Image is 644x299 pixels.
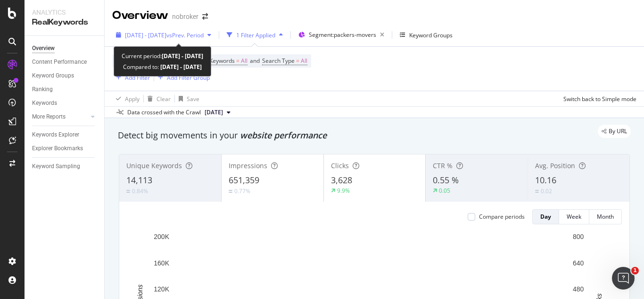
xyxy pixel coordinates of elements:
button: Month [589,209,622,224]
div: 0.84% [132,187,148,195]
text: 120K [154,285,169,293]
span: 2025 Aug. 4th [205,108,223,117]
button: Segment:packers-movers [295,27,388,43]
span: 1 [631,267,639,274]
a: Keywords Explorer [32,130,98,140]
text: 480 [573,285,584,293]
div: Compared to: [123,61,202,72]
div: Data crossed with the Crawl [127,108,201,117]
span: 14,113 [126,174,152,186]
iframe: Intercom live chat [612,267,635,290]
button: [DATE] [201,107,234,118]
img: Equal [229,190,232,193]
span: Clicks [331,161,349,170]
div: Add Filter Group [167,74,210,82]
div: Keyword Sampling [32,162,80,171]
span: 3,628 [331,174,352,186]
span: [DATE] - [DATE] [125,31,166,39]
div: Overview [112,8,168,24]
span: and [250,57,260,65]
div: Content Performance [32,57,87,67]
a: Explorer Bookmarks [32,144,98,154]
div: 0.05 [439,187,450,195]
div: Explorer Bookmarks [32,144,83,154]
div: Apply [125,95,140,103]
button: Day [532,209,559,224]
span: CTR % [433,161,453,170]
button: Clear [144,91,171,106]
span: = [296,57,299,65]
div: 9.9% [337,187,350,195]
a: More Reports [32,112,88,122]
span: Segment: packers-movers [309,31,376,39]
div: legacy label [598,125,631,138]
span: Impressions [229,161,267,170]
div: Keywords [32,98,57,108]
a: Keywords [32,98,98,108]
span: Avg. Position [535,161,575,170]
button: Week [559,209,589,224]
button: Add Filter [112,72,150,83]
b: [DATE] - [DATE] [162,52,203,60]
div: Keyword Groups [32,71,74,81]
span: 0.55 % [433,174,459,186]
a: Overview [32,43,98,53]
text: 800 [573,233,584,240]
span: vs Prev. Period [166,31,204,39]
button: [DATE] - [DATE]vsPrev. Period [112,27,215,43]
text: 160K [154,259,169,267]
div: Keywords Explorer [32,130,79,140]
img: Equal [126,190,130,193]
span: Search Type [262,57,295,65]
span: By URL [609,128,627,134]
div: 1 Filter Applied [236,31,275,39]
div: arrow-right-arrow-left [202,13,208,20]
div: Switch back to Simple mode [563,95,636,103]
div: Day [540,213,551,221]
div: 0.02 [541,187,552,195]
text: 640 [573,259,584,267]
button: Save [175,91,199,106]
div: Overview [32,43,55,53]
div: nobroker [172,12,198,21]
button: Switch back to Simple mode [560,91,636,106]
span: Unique Keywords [126,161,182,170]
span: = [236,57,239,65]
div: 0.77% [234,187,250,195]
div: Add Filter [125,74,150,82]
div: Week [567,213,581,221]
button: Keyword Groups [396,27,456,43]
text: 200K [154,233,169,240]
div: Save [187,95,199,103]
button: Apply [112,91,140,106]
div: More Reports [32,112,66,122]
a: Content Performance [32,57,98,67]
div: Keyword Groups [409,31,453,39]
div: Clear [157,95,171,103]
img: Equal [535,190,539,193]
div: Compare periods [479,213,525,221]
b: [DATE] - [DATE] [159,63,202,71]
a: Keyword Sampling [32,162,98,171]
div: Ranking [32,85,53,94]
div: RealKeywords [32,17,97,28]
div: Current period: [122,51,203,61]
a: Keyword Groups [32,71,98,81]
button: 1 Filter Applied [223,27,287,43]
span: 10.16 [535,174,556,186]
span: Keywords [209,57,235,65]
div: Month [597,213,614,221]
span: All [301,54,307,68]
div: Analytics [32,8,97,17]
span: All [241,54,248,68]
button: Add Filter Group [154,72,210,83]
span: 651,359 [229,174,259,186]
a: Ranking [32,85,98,94]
